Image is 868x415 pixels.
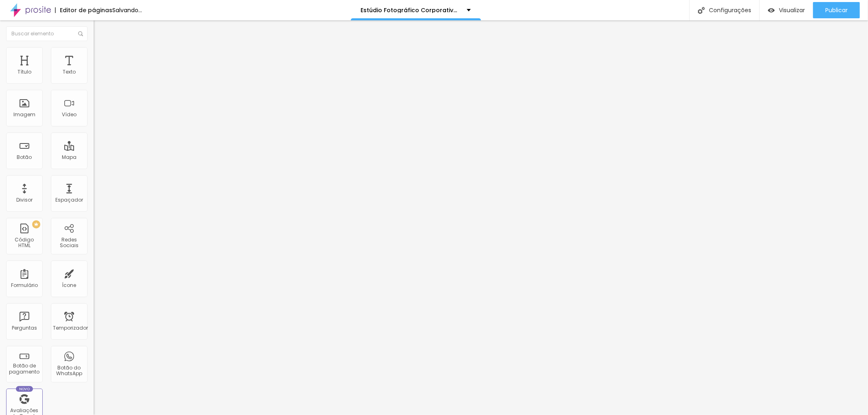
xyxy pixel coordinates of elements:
font: Publicar [825,6,848,14]
font: Redes Sociais [60,236,79,249]
font: Estúdio Fotográfico Corporativo em [GEOGRAPHIC_DATA] [361,6,536,14]
font: Divisor [16,196,33,203]
font: Botão do WhatsApp [56,364,82,377]
font: Vídeo [62,111,77,118]
input: Buscar elemento [6,26,87,41]
font: Editor de páginas [60,6,112,14]
button: Visualizar [760,2,813,18]
font: Botão [17,154,32,161]
font: Novo [19,387,30,391]
div: Salvando... [112,7,142,13]
font: Espaçador [55,196,83,203]
font: Perguntas [12,324,37,331]
font: Configurações [709,6,751,14]
font: Imagem [13,111,35,118]
img: Ícone [78,31,83,36]
font: Mapa [62,154,77,161]
img: view-1.svg [768,7,775,14]
font: Botão de pagamento [9,362,40,375]
font: Formulário [11,282,38,289]
font: Ícone [62,282,77,289]
font: Código HTML [15,236,34,249]
font: Texto [63,68,76,75]
iframe: Editor [94,20,868,415]
img: Ícone [698,7,705,14]
font: Título [17,68,31,75]
button: Publicar [813,2,860,18]
font: Visualizar [779,6,805,14]
font: Temporizador [53,324,88,331]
